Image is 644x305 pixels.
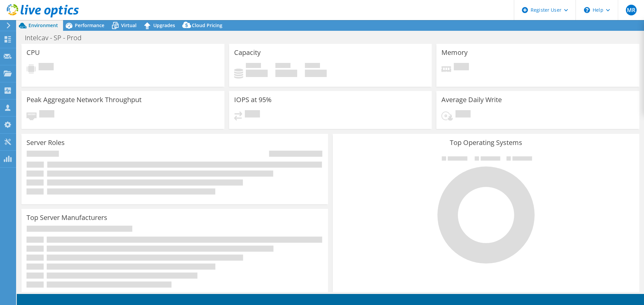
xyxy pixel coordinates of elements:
span: Pending [39,110,54,119]
span: Virtual [121,22,137,28]
span: Used [246,63,261,70]
span: Upgrades [153,22,175,28]
h3: Top Server Manufacturers [26,214,107,221]
span: Performance [75,22,104,28]
span: Pending [454,63,469,72]
h3: Capacity [234,49,261,56]
span: Pending [39,63,54,72]
span: Pending [455,110,471,119]
h1: Intelcav - SP - Prod [22,34,92,42]
h3: CPU [26,49,40,56]
h3: Server Roles [26,139,65,146]
h4: 0 GiB [246,70,268,77]
svg: \n [584,7,590,13]
h3: Top Operating Systems [338,139,634,146]
h3: Memory [441,49,468,56]
h3: Peak Aggregate Network Throughput [26,96,142,103]
h3: Average Daily Write [441,96,502,103]
h4: 0 GiB [275,70,297,77]
h4: 0 GiB [305,70,327,77]
span: Pending [245,110,260,119]
span: Environment [29,22,58,28]
span: Cloud Pricing [192,22,222,28]
span: Free [275,63,290,70]
h3: IOPS at 95% [234,96,272,103]
span: MR [626,5,637,15]
span: Total [305,63,320,70]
